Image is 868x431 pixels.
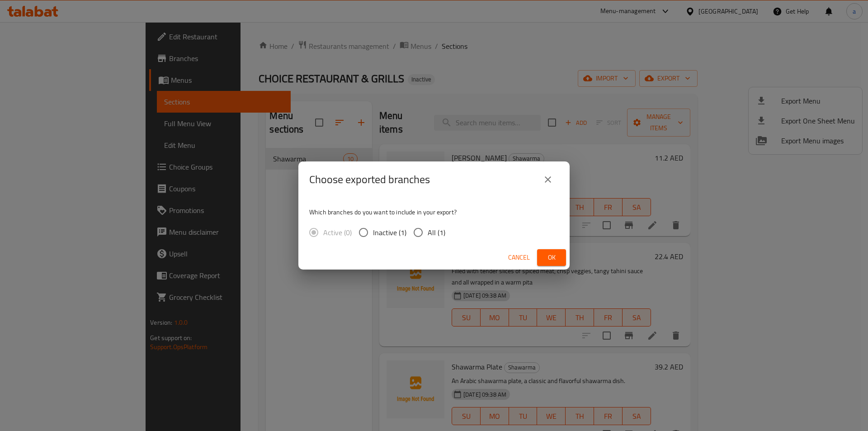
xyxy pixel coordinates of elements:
p: Which branches do you want to include in your export? [309,208,559,217]
button: Cancel [505,249,533,266]
span: Ok [544,252,559,263]
h2: Choose exported branches [309,172,430,187]
span: Inactive (1) [373,227,406,238]
button: Ok [537,249,566,266]
span: All (1) [428,227,445,238]
span: Cancel [508,252,530,263]
span: Active (0) [323,227,352,238]
button: close [537,169,559,190]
